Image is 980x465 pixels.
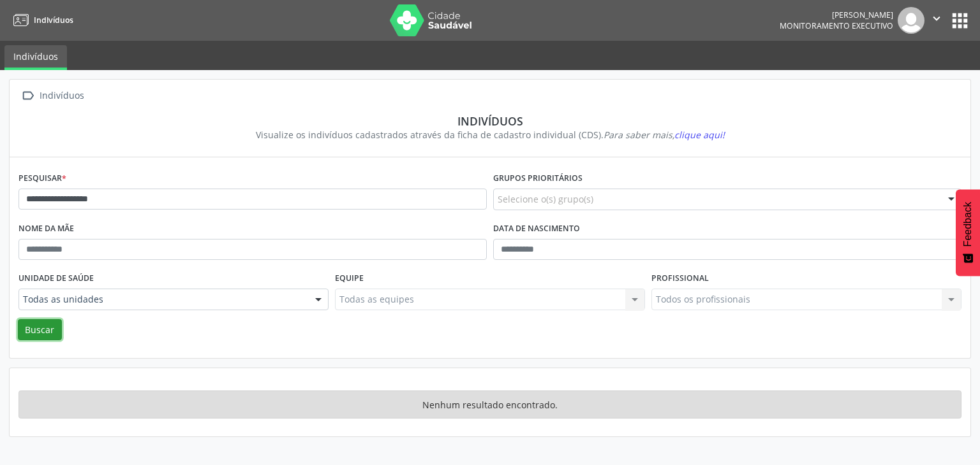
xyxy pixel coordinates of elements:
[19,269,94,289] label: Unidade de saúde
[674,129,725,141] span: clique aqui!
[956,189,980,276] button: Feedback - Mostrar pesquisa
[493,169,583,189] label: Grupos prioritários
[34,15,73,25] span: Indivíduos
[962,202,974,247] span: Feedback
[4,45,67,70] a: Indivíduos
[27,114,953,128] div: Indivíduos
[949,10,971,32] button: apps
[19,87,86,105] a:  Indivíduos
[335,269,364,289] label: Equipe
[27,128,953,141] div: Visualize os indivíduos cadastrados através da ficha de cadastro individual (CDS).
[930,11,944,25] i: 
[19,390,961,418] div: Nenhum resultado encontrado.
[498,192,593,206] span: Selecione o(s) grupo(s)
[19,219,74,239] label: Nome da mãe
[37,87,86,105] div: Indivíduos
[780,10,893,20] div: [PERSON_NAME]
[18,319,62,341] button: Buscar
[651,269,709,289] label: Profissional
[19,87,37,105] i: 
[19,169,66,189] label: Pesquisar
[9,10,73,31] a: Indivíduos
[493,219,580,239] label: Data de nascimento
[23,293,302,306] span: Todas as unidades
[898,7,924,34] img: img
[780,20,893,31] span: Monitoramento Executivo
[924,7,949,34] button: 
[604,129,725,141] i: Para saber mais,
